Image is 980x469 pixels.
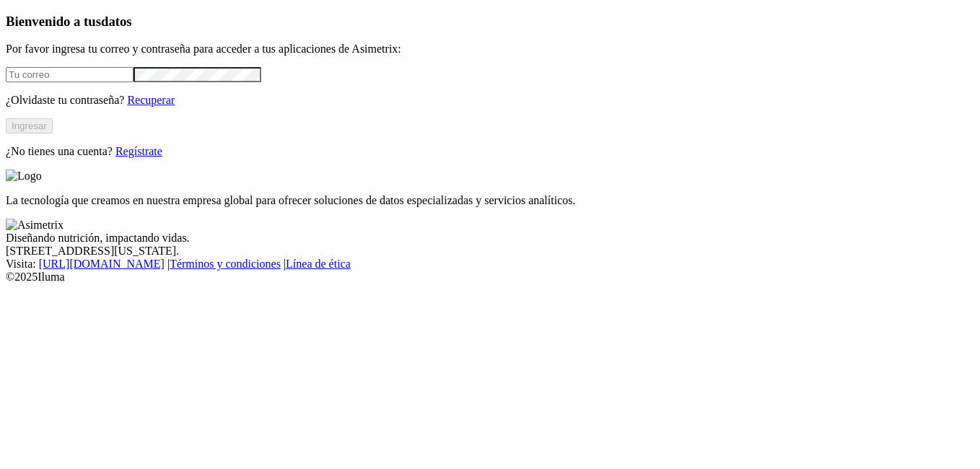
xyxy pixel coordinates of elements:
[101,14,132,29] span: datos
[6,245,974,258] div: [STREET_ADDRESS][US_STATE].
[6,258,974,271] div: Visita : | |
[6,94,974,107] p: ¿Olvidaste tu contraseña?
[6,118,53,133] button: Ingresar
[6,43,974,56] p: Por favor ingresa tu correo y contraseña para acceder a tus aplicaciones de Asimetrix:
[127,94,175,106] a: Recuperar
[170,258,281,270] a: Términos y condiciones
[6,14,974,30] h3: Bienvenido a tus
[39,258,165,270] a: [URL][DOMAIN_NAME]
[286,258,351,270] a: Línea de ética
[6,232,974,245] div: Diseñando nutrición, impactando vidas.
[6,145,974,158] p: ¿No tienes una cuenta?
[6,219,64,232] img: Asimetrix
[6,170,42,183] img: Logo
[6,194,974,207] p: La tecnología que creamos en nuestra empresa global para ofrecer soluciones de datos especializad...
[6,67,134,82] input: Tu correo
[115,145,162,157] a: Regístrate
[6,271,974,284] div: © 2025 Iluma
